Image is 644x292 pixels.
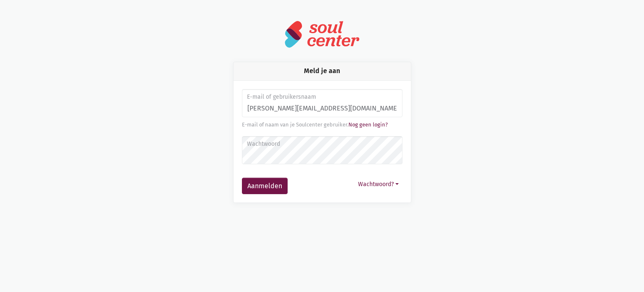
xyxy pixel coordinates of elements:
[242,178,288,195] button: Aanmelden
[247,92,397,102] label: E-mail of gebruikersnaam
[242,121,402,129] div: E-mail of naam van je Soulcenter gebruiker.
[247,139,397,149] label: Wachtwoord
[284,20,360,48] img: logo-soulcenter-full.svg
[354,178,402,191] button: Wachtwoord?
[234,62,411,80] div: Meld je aan
[348,121,388,128] a: Nog geen login?
[242,89,402,195] form: Aanmelden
